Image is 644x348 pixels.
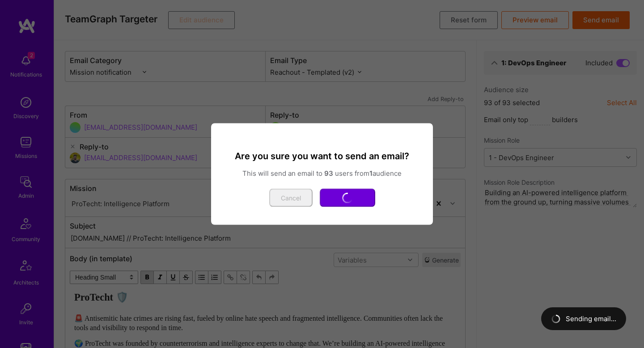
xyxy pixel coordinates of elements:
div: modal [211,123,433,225]
span: Sending email... [566,314,616,323]
h3: Are you sure you want to send an email? [222,150,422,162]
img: loading [551,314,560,323]
strong: 93 [324,169,333,178]
strong: 1 [369,169,373,178]
button: Cancel [269,189,313,207]
p: This will send an email to users from audience [222,169,422,178]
